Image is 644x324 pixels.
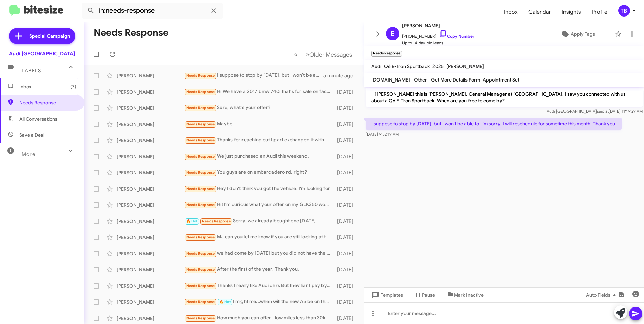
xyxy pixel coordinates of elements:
[334,105,359,111] div: [DATE]
[309,51,352,58] span: Older Messages
[186,235,215,239] span: Needs Response
[290,47,356,61] nav: Page navigation example
[117,266,184,273] div: [PERSON_NAME]
[117,72,184,79] div: [PERSON_NAME]
[186,187,215,191] span: Needs Response
[117,299,184,305] div: [PERSON_NAME]
[117,234,184,241] div: [PERSON_NAME]
[117,283,184,289] div: [PERSON_NAME]
[186,267,215,272] span: Needs Response
[422,289,435,301] span: Pause
[334,250,359,257] div: [DATE]
[22,151,35,157] span: More
[186,203,215,207] span: Needs Response
[184,217,334,225] div: Sorry, we already bought one [DATE]
[186,154,215,159] span: Needs Response
[117,105,184,111] div: [PERSON_NAME]
[184,169,334,176] div: You guys are on embarcadero rd, right?
[366,88,643,107] p: Hi [PERSON_NAME] this is [PERSON_NAME], General Manager at [GEOGRAPHIC_DATA]. I saw you connected...
[184,136,334,144] div: Thanks for reaching out I part exchanged it with Porsche Marin
[184,282,334,290] div: Thanks I really like Audi cars But they liar I pay by USD. But they give me spare tire Made in [G...
[294,50,298,59] span: «
[70,83,76,90] span: (7)
[586,2,613,22] a: Profile
[547,109,643,114] span: Audi [GEOGRAPHIC_DATA] [DATE] 11:19:29 AM
[334,89,359,95] div: [DATE]
[184,314,334,322] div: How much you can offer , low miles less than 30k
[597,109,609,114] span: said at
[184,250,334,257] div: we had come by [DATE] but you did not have the new Q8 audi [PERSON_NAME] wanted. if you want to s...
[402,30,474,40] span: [PHONE_NUMBER]
[9,50,75,57] div: Audi [GEOGRAPHIC_DATA]
[184,104,334,112] div: Sure, what's your offer?
[29,33,70,39] span: Special Campaign
[186,106,215,110] span: Needs Response
[117,89,184,95] div: [PERSON_NAME]
[402,22,474,30] span: [PERSON_NAME]
[543,28,612,40] button: Apply Tags
[219,300,231,304] span: 🔥 Hot
[371,51,402,57] small: Needs Response
[384,63,430,69] span: Q6 E-Tron Sportback
[441,289,489,301] button: Mark Inactive
[334,299,359,305] div: [DATE]
[94,27,168,38] h1: Needs Response
[22,68,41,74] span: Labels
[571,28,595,40] span: Apply Tags
[586,289,618,301] span: Auto Fields
[186,316,215,320] span: Needs Response
[184,72,323,79] div: I suppose to stop by [DATE], but I won't be able to. I'm sorry, I will reschedule for sometime th...
[202,219,231,223] span: Needs Response
[334,283,359,289] div: [DATE]
[186,170,215,175] span: Needs Response
[364,289,409,301] button: Templates
[184,88,334,96] div: Hi We have a 2017 bmw 740i that's for sale on facebook market right now My husbands number is [PH...
[19,99,76,106] span: Needs Response
[556,2,586,22] a: Insights
[184,298,334,306] div: I might me...when will the new A5 be on the lot?
[371,63,381,69] span: Audi
[117,137,184,144] div: [PERSON_NAME]
[366,132,399,137] span: [DATE] 9:52:19 AM
[613,5,637,17] button: TB
[334,186,359,192] div: [DATE]
[366,118,622,130] p: I suppose to stop by [DATE], but I won't be able to. I'm sorry, I will reschedule for sometime th...
[117,202,184,208] div: [PERSON_NAME]
[117,218,184,225] div: [PERSON_NAME]
[483,77,519,83] span: Appointment Set
[184,185,334,193] div: Hey I don't think you got the vehicle. I'm looking for
[523,2,556,22] a: Calendar
[454,289,484,301] span: Mark Inactive
[117,169,184,176] div: [PERSON_NAME]
[186,122,215,126] span: Needs Response
[117,186,184,192] div: [PERSON_NAME]
[498,2,523,22] span: Inbox
[186,90,215,94] span: Needs Response
[186,251,215,256] span: Needs Response
[334,202,359,208] div: [DATE]
[184,266,334,273] div: After the first of the year. Thank you.
[186,73,215,78] span: Needs Response
[186,138,215,142] span: Needs Response
[391,28,395,39] span: E
[301,47,356,61] button: Next
[117,315,184,322] div: [PERSON_NAME]
[618,5,630,17] div: TB
[19,83,76,90] span: Inbox
[334,121,359,128] div: [DATE]
[581,289,624,301] button: Auto Fields
[323,72,359,79] div: a minute ago
[186,284,215,288] span: Needs Response
[117,250,184,257] div: [PERSON_NAME]
[409,289,441,301] button: Pause
[334,218,359,225] div: [DATE]
[117,121,184,128] div: [PERSON_NAME]
[432,63,444,69] span: 2025
[117,153,184,160] div: [PERSON_NAME]
[305,50,309,59] span: »
[334,153,359,160] div: [DATE]
[370,289,403,301] span: Templates
[334,137,359,144] div: [DATE]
